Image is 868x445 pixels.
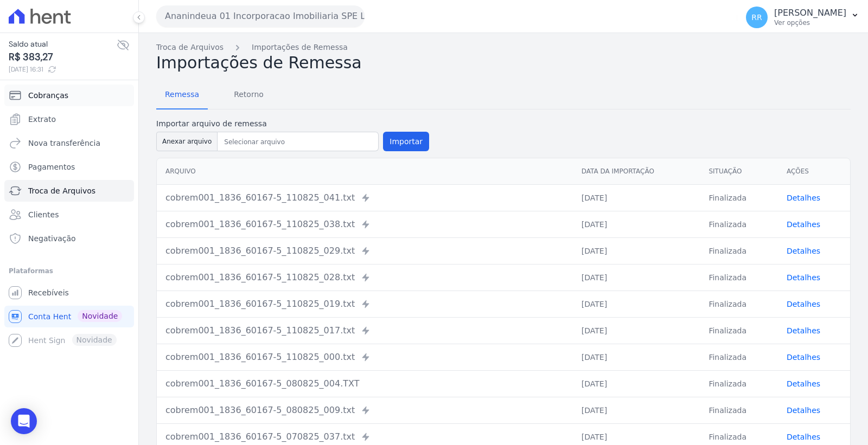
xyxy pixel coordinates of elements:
[737,2,868,33] button: RR [PERSON_NAME] Ver opções
[156,53,851,73] h2: Importações de Remessa
[28,90,68,101] span: Cobranças
[4,132,134,154] a: Nova transferência
[165,244,564,257] div: cobrem001_1836_60167-5_110825_029.txt
[751,14,762,21] span: RR
[787,406,820,415] a: Detalhes
[573,237,700,264] td: [DATE]
[787,247,820,255] a: Detalhes
[778,158,850,185] th: Ações
[4,85,134,106] a: Cobranças
[573,397,700,423] td: [DATE]
[165,351,564,364] div: cobrem001_1836_60167-5_110825_000.txt
[787,326,820,335] a: Detalhes
[165,377,564,390] div: cobrem001_1836_60167-5_080825_004.TXT
[700,264,778,291] td: Finalizada
[28,162,75,172] span: Pagamentos
[4,180,134,202] a: Troca de Arquivos
[28,311,71,322] span: Conta Hent
[787,194,820,202] a: Detalhes
[156,42,224,53] a: Troca de Arquivos
[78,310,122,322] span: Novidade
[4,282,134,304] a: Recebíveis
[9,85,130,351] nav: Sidebar
[165,298,564,311] div: cobrem001_1836_60167-5_110825_019.txt
[787,273,820,282] a: Detalhes
[156,118,429,130] label: Importar arquivo de remessa
[573,184,700,211] td: [DATE]
[28,185,95,196] span: Troca de Arquivos
[787,433,820,441] a: Detalhes
[156,42,851,53] nav: Breadcrumb
[787,300,820,308] a: Detalhes
[700,317,778,344] td: Finalizada
[774,8,846,18] p: [PERSON_NAME]
[156,5,365,27] button: Ananindeua 01 Incorporacao Imobiliaria SPE LTDA
[573,158,700,185] th: Data da Importação
[225,81,272,109] a: Retorno
[4,108,134,130] a: Extrato
[157,158,573,185] th: Arquivo
[28,114,56,125] span: Extrato
[11,408,37,434] div: Open Intercom Messenger
[4,204,134,225] a: Clientes
[573,264,700,291] td: [DATE]
[165,430,564,443] div: cobrem001_1836_60167-5_070825_037.txt
[156,81,208,109] a: Remessa
[156,132,218,151] button: Anexar arquivo
[9,38,117,50] span: Saldo atual
[165,191,564,204] div: cobrem001_1836_60167-5_110825_041.txt
[28,287,69,298] span: Recebíveis
[700,184,778,211] td: Finalizada
[28,233,76,244] span: Negativação
[774,18,846,27] p: Ver opções
[700,158,778,185] th: Situação
[227,83,270,105] span: Retorno
[4,306,134,327] a: Conta Hent Novidade
[787,220,820,229] a: Detalhes
[158,83,206,105] span: Remessa
[28,209,59,220] span: Clientes
[787,353,820,362] a: Detalhes
[700,237,778,264] td: Finalizada
[383,132,429,151] button: Importar
[787,379,820,388] a: Detalhes
[220,136,376,149] input: Selecionar arquivo
[165,404,564,417] div: cobrem001_1836_60167-5_080825_009.txt
[573,211,700,237] td: [DATE]
[573,370,700,397] td: [DATE]
[9,265,130,278] div: Plataformas
[165,324,564,337] div: cobrem001_1836_60167-5_110825_017.txt
[573,344,700,370] td: [DATE]
[165,271,564,284] div: cobrem001_1836_60167-5_110825_028.txt
[9,50,117,65] span: R$ 383,27
[700,211,778,237] td: Finalizada
[165,218,564,231] div: cobrem001_1836_60167-5_110825_038.txt
[4,156,134,178] a: Pagamentos
[573,317,700,344] td: [DATE]
[573,291,700,317] td: [DATE]
[700,397,778,423] td: Finalizada
[700,344,778,370] td: Finalizada
[700,291,778,317] td: Finalizada
[28,138,100,149] span: Nova transferência
[700,370,778,397] td: Finalizada
[252,42,348,53] a: Importações de Remessa
[4,228,134,249] a: Negativação
[9,65,117,74] span: [DATE] 16:31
